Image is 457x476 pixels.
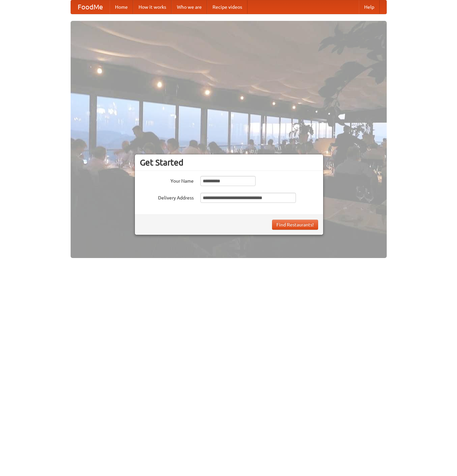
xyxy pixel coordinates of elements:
a: How it works [133,0,172,14]
a: Recipe videos [207,0,247,14]
h3: Get Started [140,157,318,168]
a: FoodMe [71,0,110,14]
label: Delivery Address [140,193,194,201]
button: Find Restaurants! [272,220,318,230]
a: Who we are [172,0,207,14]
label: Your Name [140,176,194,184]
a: Home [110,0,133,14]
a: Help [359,0,380,14]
